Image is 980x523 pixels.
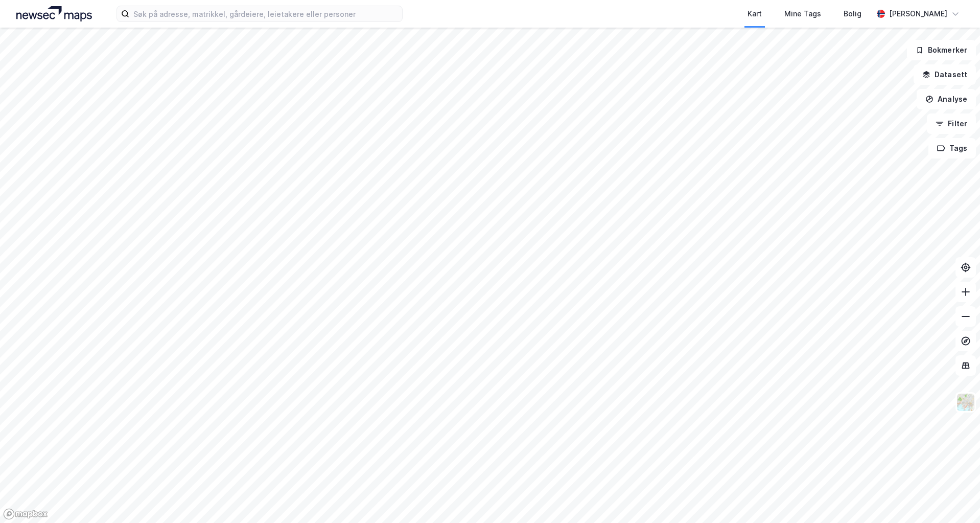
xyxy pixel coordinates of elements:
[784,8,821,20] div: Mine Tags
[748,8,762,20] div: Kart
[929,474,980,523] iframe: Chat Widget
[844,8,861,20] div: Bolig
[889,8,947,20] div: [PERSON_NAME]
[129,6,402,21] input: Søk på adresse, matrikkel, gårdeiere, leietakere eller personer
[16,6,92,21] img: logo.a4113a55bc3d86da70a041830d287a7e.svg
